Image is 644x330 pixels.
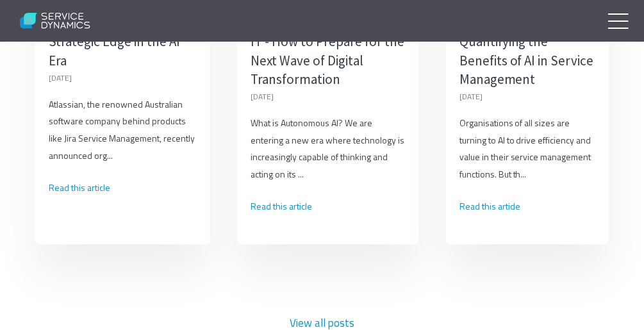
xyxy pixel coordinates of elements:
[459,115,595,183] p: Organisations of all sizes are turning to AI to drive efficiency and value in their service manag...
[49,96,197,164] p: Atlassian, the renowned Australian software company behind products like Jira Service Management,...
[49,72,72,84] small: [DATE]
[251,90,274,103] small: [DATE]
[49,14,189,69] a: Redeploying Talent for a Strategic Edge in the AI Era
[49,181,110,194] a: Read this article
[459,90,483,103] small: [DATE]
[13,4,98,38] img: Service Dynamics Logo - White
[251,199,312,213] a: Read this article
[459,199,521,213] a: Read this article
[459,14,594,88] a: A Simple Method for Quantifying the Benefits of AI in Service Management
[251,115,406,183] p: What is Autonomous AI? We are entering a new era where technology is increasingly capable of thin...
[251,14,404,88] a: Introducing Autonomous IT - How to Prepare for the Next Wave of Digital Transformation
